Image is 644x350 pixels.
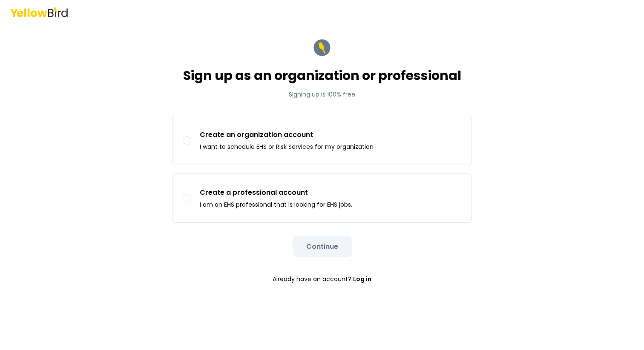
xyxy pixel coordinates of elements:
[172,270,472,287] p: Already have an account?
[200,130,374,140] p: Create an organization account
[200,142,374,151] p: I want to schedule EHS or Risk Services for my organization
[200,200,352,209] p: I am an EHS professional that is looking for EHS jobs.
[200,188,352,198] p: Create a professional account
[183,194,191,202] button: Create a professional accountI am an EHS professional that is looking for EHS jobs.
[353,270,371,287] a: Log in
[183,68,461,83] h1: Sign up as an organization or professional
[183,136,191,145] button: Create an organization accountI want to schedule EHS or Risk Services for my organization
[183,90,461,99] p: Signing up is 100% free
